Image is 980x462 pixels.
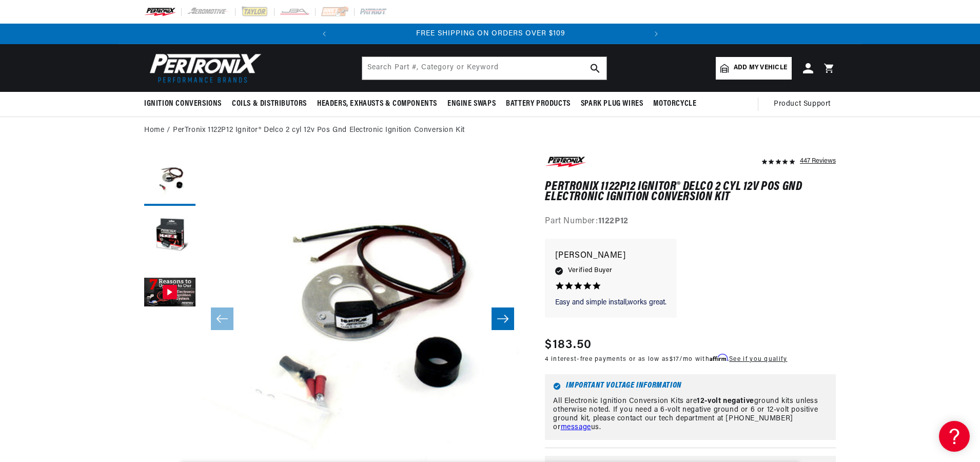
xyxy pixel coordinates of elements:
[734,63,787,73] span: Add my vehicle
[545,182,836,203] h1: PerTronix 1122P12 Ignitor® Delco 2 cyl 12v Pos Gnd Electronic Ignition Conversion Kit
[119,24,861,44] slideshow-component: Translation missing: en.sections.announcements.announcement_bar
[697,397,754,405] strong: 12-volt negative
[416,30,565,37] span: FREE SHIPPING ON ORDERS OVER $109
[545,215,836,228] div: Part Number:
[598,217,629,225] strong: 1122P12
[716,57,792,80] a: Add my vehicle
[710,354,728,361] span: Affirm
[144,50,262,86] img: Pertronix
[314,24,335,44] button: Translation missing: en.sections.announcements.previous_announcement
[576,92,649,116] summary: Spark Plug Wires
[648,92,701,116] summary: Motorcycle
[561,423,591,431] a: message
[568,265,612,276] span: Verified Buyer
[227,92,312,116] summary: Coils & Distributors
[492,307,514,330] button: Slide right
[800,155,836,167] div: 447 Reviews
[317,99,437,109] span: Headers, Exhausts & Components
[362,57,606,80] input: Search Part #, Category or Keyword
[555,298,667,308] p: Easy and simple install,works great.
[506,99,571,109] span: Battery Products
[774,92,836,117] summary: Product Support
[173,125,465,136] a: PerTronix 1122P12 Ignitor® Delco 2 cyl 12v Pos Gnd Electronic Ignition Conversion Kit
[144,155,195,206] button: Load image 1 in gallery view
[144,99,222,109] span: Ignition Conversions
[501,92,576,116] summary: Battery Products
[581,99,643,109] span: Spark Plug Wires
[553,397,828,432] p: All Electronic Ignition Conversion Kits are ground kits unless otherwise noted. If you need a 6-v...
[144,125,164,136] a: Home
[232,99,307,109] span: Coils & Distributors
[653,99,696,109] span: Motorcycle
[553,382,828,390] h6: Important Voltage Information
[144,125,836,136] nav: breadcrumbs
[442,92,501,116] summary: Engine Swaps
[312,92,442,116] summary: Headers, Exhausts & Components
[729,356,787,362] a: See if you qualify - Learn more about Affirm Financing (opens in modal)
[335,28,646,40] div: Announcement
[646,24,667,44] button: Translation missing: en.sections.announcements.next_announcement
[545,336,592,354] span: $183.50
[670,356,680,362] span: $17
[555,249,667,263] p: [PERSON_NAME]
[584,57,606,80] button: search button
[144,92,227,116] summary: Ignition Conversions
[774,99,831,110] span: Product Support
[211,307,233,330] button: Slide left
[144,211,195,262] button: Load image 2 in gallery view
[545,354,787,364] p: 4 interest-free payments or as low as /mo with .
[447,99,496,109] span: Engine Swaps
[335,28,646,40] div: 2 of 2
